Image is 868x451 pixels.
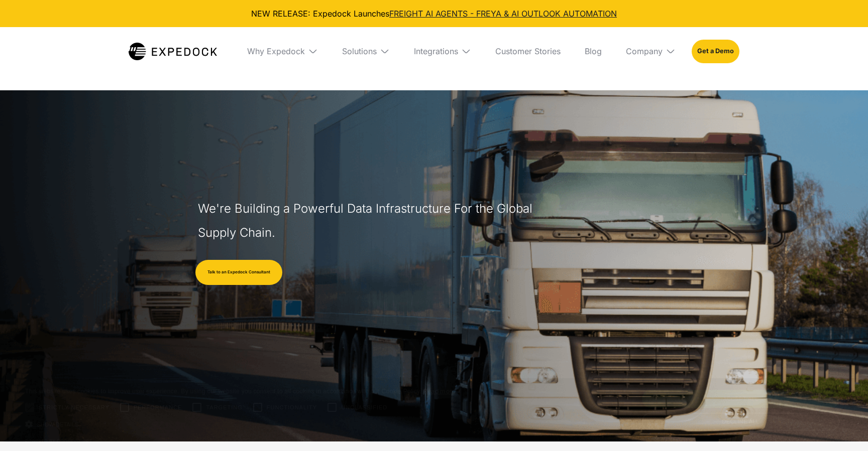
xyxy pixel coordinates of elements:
[642,413,839,430] div: Decline all
[618,27,684,75] div: Company
[642,390,839,408] div: Accept all
[487,27,569,75] a: Customer Stories
[198,197,537,245] h1: We're Building a Powerful Data Infrastructure For the Global Supply Chain.
[267,403,317,412] span: Functionality
[341,403,387,412] span: Unclassified
[577,27,610,75] a: Blog
[406,27,479,75] div: Integrations
[206,403,242,412] span: Targeting
[423,387,456,395] a: Read more
[37,421,79,427] span: Show details
[8,8,860,19] div: NEW RELEASE: Expedock Launches
[342,46,377,56] div: Solutions
[414,46,458,56] div: Integrations
[25,419,456,429] div: Show details
[25,388,421,395] span: This website uses cookies to improve user experience. By using our website you consent to all coo...
[247,46,305,56] div: Why Expedock
[334,27,398,75] div: Solutions
[39,403,110,412] span: Strictly necessary
[855,383,863,391] div: Close
[195,260,282,285] a: Talk to an Expedock Consultant
[626,46,663,56] div: Company
[692,40,739,63] a: Get a Demo
[134,403,182,412] span: Performance
[239,27,326,75] div: Why Expedock
[25,438,92,443] a: Powered by cookie-script
[389,9,617,19] a: FREIGHT AI AGENTS - FREYA & AI OUTLOOK AUTOMATION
